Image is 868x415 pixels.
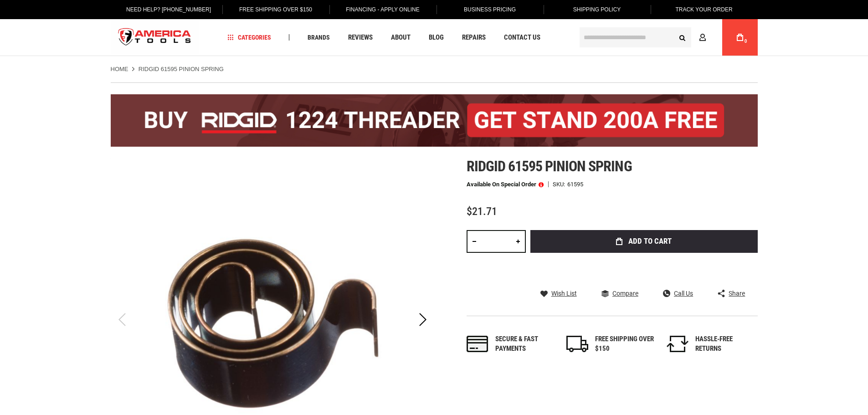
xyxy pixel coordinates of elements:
[573,6,621,13] span: Shipping Policy
[223,31,275,44] a: Categories
[462,34,486,41] span: Repairs
[344,31,377,44] a: Reviews
[467,336,488,352] img: payments
[467,181,544,188] p: Available on Special Order
[567,181,583,187] div: 61595
[111,94,758,147] img: BOGO: Buy the RIDGID® 1224 Threader (26092), get the 92467 200A Stand FREE!
[595,334,654,354] div: FREE SHIPPING OVER $150
[731,19,749,56] a: 0
[553,181,567,187] strong: SKU
[495,334,555,354] div: Secure & fast payments
[529,256,760,282] iframe: Secure express checkout frame
[111,20,199,55] img: America Tools
[391,34,411,41] span: About
[425,31,448,44] a: Blog
[551,290,577,297] span: Wish List
[387,31,415,44] a: About
[467,205,497,218] span: $21.71
[540,289,577,297] a: Wish List
[566,336,588,352] img: shipping
[500,31,544,44] a: Contact Us
[674,29,691,46] button: Search
[111,20,199,55] a: store logo
[667,336,688,352] img: returns
[308,34,330,41] span: Brands
[111,65,128,73] a: Home
[601,289,638,297] a: Compare
[745,39,747,44] span: 0
[458,31,490,44] a: Repairs
[695,334,755,354] div: HASSLE-FREE RETURNS
[303,31,334,44] a: Brands
[348,34,373,41] span: Reviews
[628,237,672,245] span: Add to Cart
[504,34,540,41] span: Contact Us
[227,34,271,41] span: Categories
[530,230,758,253] button: Add to Cart
[663,289,693,297] a: Call Us
[139,66,224,72] strong: RIDGID 61595 PINION SPRING
[729,290,745,297] span: Share
[429,34,444,41] span: Blog
[674,290,693,297] span: Call Us
[612,290,638,297] span: Compare
[467,158,632,175] span: Ridgid 61595 pinion spring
